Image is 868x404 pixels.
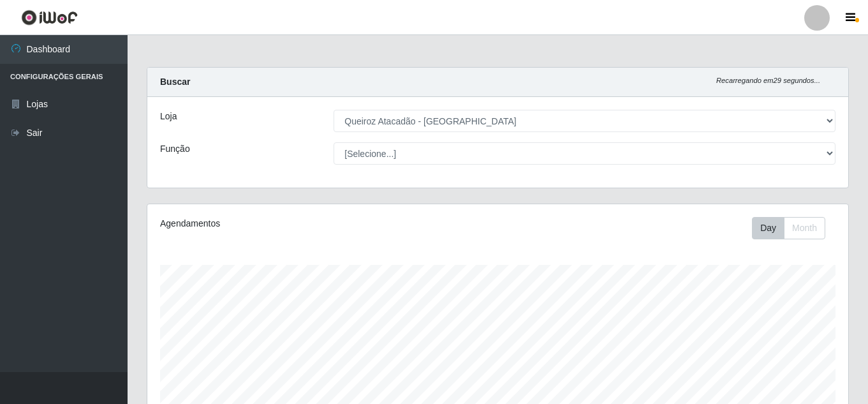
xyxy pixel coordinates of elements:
[160,217,430,230] div: Agendamentos
[752,217,784,239] button: Day
[21,10,78,26] img: CoreUI Logo
[716,77,820,84] i: Recarregando em 29 segundos...
[752,217,835,239] div: Toolbar with button groups
[784,217,825,239] button: Month
[160,110,177,123] label: Loja
[160,142,190,156] label: Função
[160,77,190,87] strong: Buscar
[752,217,825,239] div: First group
